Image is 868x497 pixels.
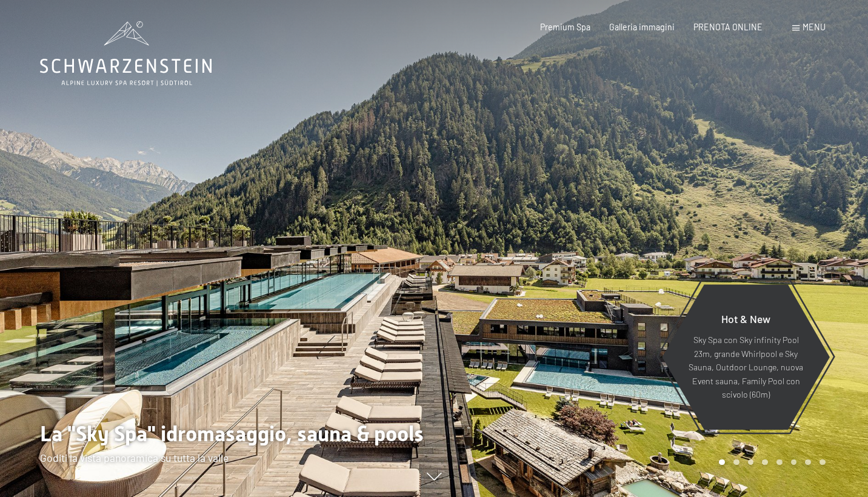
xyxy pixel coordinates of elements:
div: Carousel Page 5 [776,459,783,465]
div: Carousel Page 7 [805,459,811,465]
a: Premium Spa [540,22,590,32]
a: Galleria immagini [609,22,675,32]
span: Hot & New [721,312,770,325]
div: Carousel Pagination [715,459,825,465]
div: Carousel Page 1 (Current Slide) [719,459,725,465]
div: Carousel Page 3 [748,459,754,465]
div: Carousel Page 6 [791,459,797,465]
a: PRENOTA ONLINE [693,22,763,32]
div: Carousel Page 8 [820,459,826,465]
p: Sky Spa con Sky infinity Pool 23m, grande Whirlpool e Sky Sauna, Outdoor Lounge, nuova Event saun... [688,333,804,402]
div: Carousel Page 2 [733,459,739,465]
a: Hot & New Sky Spa con Sky infinity Pool 23m, grande Whirlpool e Sky Sauna, Outdoor Lounge, nuova ... [661,284,830,430]
div: Carousel Page 4 [762,459,768,465]
span: Menu [803,22,826,32]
